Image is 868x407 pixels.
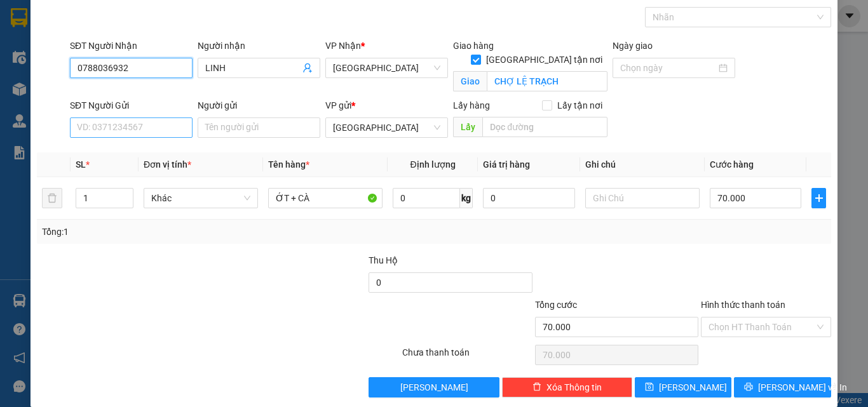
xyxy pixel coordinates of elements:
button: plus [811,188,826,208]
input: Ghi Chú [585,188,700,208]
span: Lấy [453,117,482,137]
span: [PERSON_NAME] [400,380,468,394]
span: SL [76,159,86,170]
span: Lấy tận nơi [552,98,607,112]
span: Khác [151,189,250,208]
label: Hình thức thanh toán [701,300,785,310]
span: kg [460,188,473,208]
input: VD: Bàn, Ghế [268,188,383,208]
input: Giao tận nơi [487,71,607,91]
div: SĐT Người Nhận [70,39,193,53]
span: Giá trị hàng [483,159,530,170]
span: Cước hàng [710,159,754,170]
button: [PERSON_NAME] [369,377,499,397]
button: deleteXóa Thông tin [502,377,632,397]
span: VP Nhận [325,41,361,51]
span: Đơn vị tính [144,159,191,170]
span: delete [532,382,541,392]
span: Thu Hộ [369,255,398,265]
div: Người gửi [198,98,320,112]
span: user-add [302,63,313,73]
div: SĐT Người Gửi [70,98,193,112]
span: Định lượng [410,159,455,170]
span: Tổng cước [535,300,577,310]
th: Ghi chú [580,152,705,177]
span: [GEOGRAPHIC_DATA] tận nơi [481,53,607,67]
span: Đại Lộc [333,58,440,77]
span: Tên hàng [268,159,309,170]
input: 0 [483,188,574,208]
button: save[PERSON_NAME] [635,377,732,397]
div: VP gửi [325,98,448,112]
button: delete [42,188,62,208]
span: plus [812,193,825,203]
div: Người nhận [198,39,320,53]
span: printer [744,382,753,392]
span: Đà Lạt [333,118,440,137]
span: Giao [453,71,487,91]
input: Dọc đường [482,117,607,137]
div: Tổng: 1 [42,225,336,239]
span: Xóa Thông tin [546,380,602,394]
span: save [645,382,654,392]
span: [PERSON_NAME] [659,380,727,394]
span: Lấy hàng [453,100,490,110]
input: Ngày giao [620,61,716,75]
button: printer[PERSON_NAME] và In [734,377,831,397]
span: Giao hàng [453,41,494,51]
span: [PERSON_NAME] và In [758,380,847,394]
div: Chưa thanh toán [401,345,534,368]
label: Ngày giao [613,41,653,51]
